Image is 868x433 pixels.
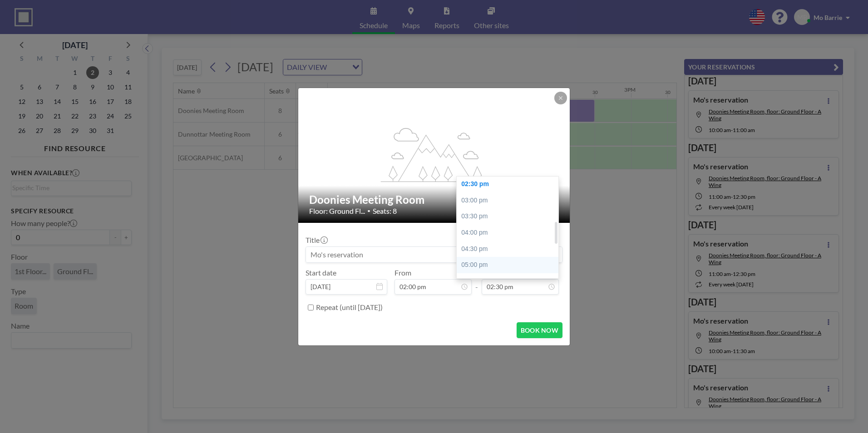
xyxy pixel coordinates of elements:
div: 05:00 pm [457,257,563,273]
span: - [475,271,478,291]
h2: Doonies Meeting Room [309,193,560,207]
span: Seats: 8 [373,207,397,216]
input: Mo's reservation [306,247,562,262]
div: 04:30 pm [457,241,563,257]
label: From [395,268,411,277]
label: Repeat (until [DATE]) [316,303,383,312]
label: Title [306,236,327,245]
div: 02:30 pm [457,176,563,192]
div: 05:30 pm [457,273,563,290]
div: 03:00 pm [457,192,563,209]
div: 04:00 pm [457,225,563,241]
g: flex-grow: 1.2; [381,127,488,182]
label: Start date [306,268,336,277]
span: Floor: Ground Fl... [309,207,365,216]
button: BOOK NOW [517,322,562,338]
div: 03:30 pm [457,208,563,225]
span: • [367,207,370,214]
